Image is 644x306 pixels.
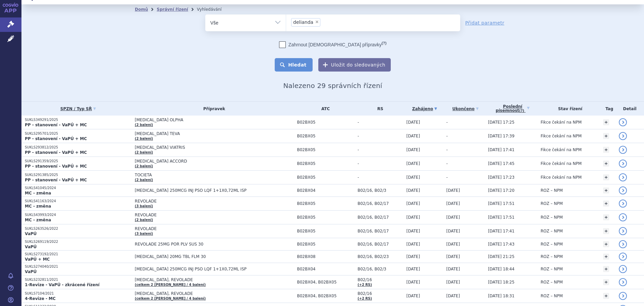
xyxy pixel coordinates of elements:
[619,146,627,154] a: detail
[603,119,609,125] a: +
[446,201,460,206] span: [DATE]
[488,215,515,220] span: [DATE] 17:51
[297,280,354,285] span: B02BX04, B02BX05
[406,188,420,193] span: [DATE]
[619,227,627,235] a: detail
[293,20,313,25] span: delianda
[297,161,354,166] span: B02BX05
[358,229,403,233] span: B02/16, B02/17
[297,215,354,220] span: B02BX05
[25,104,131,114] a: SPZN / Typ SŘ
[619,213,627,221] a: detail
[297,229,354,233] span: B02BX05
[603,133,609,139] a: +
[619,160,627,168] a: detail
[358,297,372,300] a: (+2 RS)
[446,188,460,193] span: [DATE]
[406,294,420,298] span: [DATE]
[541,201,563,206] span: ROZ – NPM
[25,123,87,127] strong: PP - stanovení - VaPÚ + MC
[135,204,153,208] a: (3 balení)
[541,294,563,298] span: ROZ – NPM
[488,120,515,125] span: [DATE] 17:25
[358,188,403,193] span: B02/16, B02/3
[603,241,609,247] a: +
[600,102,615,116] th: Tag
[619,200,627,208] a: detail
[297,120,354,125] span: B02BX05
[25,226,131,231] p: SUKLS263526/2022
[541,134,582,138] span: Fikce čekání na NPM
[488,188,515,193] span: [DATE] 17:20
[446,120,448,125] span: -
[406,147,420,152] span: [DATE]
[25,231,37,236] strong: VaPÚ
[135,291,294,296] span: [MEDICAL_DATA], REVOLADE
[135,188,294,193] span: [MEDICAL_DATA] 250MCG INJ PSO LQF 1+1X0,72ML ISP
[406,134,420,138] span: [DATE]
[135,277,294,282] span: [MEDICAL_DATA], REVOLADE
[603,201,609,207] a: +
[283,82,382,90] span: Nalezeno 29 správních řízení
[25,199,131,204] p: SUKLS41163/2024
[297,188,354,193] span: B02BX04
[603,214,609,220] a: +
[25,277,131,282] p: SUKLS232811/2021
[488,267,515,271] span: [DATE] 18:44
[135,131,294,136] span: [MEDICAL_DATA] TEVA
[297,267,354,271] span: B02BX04
[446,161,448,166] span: -
[488,280,515,285] span: [DATE] 18:25
[619,240,627,248] a: detail
[135,118,294,122] span: [MEDICAL_DATA] OLPHA
[135,150,153,154] a: (2 balení)
[135,178,153,182] a: (2 balení)
[25,269,37,274] strong: VaPÚ
[297,294,354,298] span: B02BX04, B02BX05
[297,254,354,259] span: B02BX08
[25,213,131,217] p: SUKLS43993/2024
[322,18,354,26] input: delianda
[25,252,131,257] p: SUKLS273192/2021
[25,282,100,287] strong: 1-Revize - VaPÚ - zkrácené řízení
[275,58,313,72] button: Hledat
[488,201,515,206] span: [DATE] 17:51
[358,134,403,138] span: -
[318,58,391,72] button: Uložit do sledovaných
[279,41,386,48] label: Zahrnout [DEMOGRAPHIC_DATA] přípravky
[358,291,403,296] span: B02/16
[541,161,582,166] span: Fikce čekání na NPM
[135,242,294,247] span: REVOLADE 25MG POR PLV SUS 30
[25,264,131,269] p: SUKLS274040/2021
[25,296,56,301] strong: 4-Revize - MC
[541,280,563,285] span: ROZ – NPM
[382,41,386,45] abbr: (?)
[406,215,420,220] span: [DATE]
[619,265,627,273] a: detail
[135,159,294,164] span: [MEDICAL_DATA] ACCORD
[488,102,537,116] a: Poslednípísemnost(?)
[135,145,294,150] span: [MEDICAL_DATA] VIATRIS
[197,4,230,14] li: Vyhledávání
[406,104,443,114] a: Zahájeno
[446,104,485,114] a: Ukončeno
[297,134,354,138] span: B02BX05
[446,280,460,285] span: [DATE]
[541,254,563,259] span: ROZ – NPM
[488,175,515,180] span: [DATE] 17:23
[135,213,294,217] span: REVOLADE
[406,267,420,271] span: [DATE]
[619,132,627,140] a: detail
[135,123,153,127] a: (2 balení)
[297,147,354,152] span: B02BX05
[135,232,153,235] a: (3 balení)
[315,20,319,24] span: ×
[488,242,515,247] span: [DATE] 17:43
[488,134,515,138] span: [DATE] 17:39
[297,201,354,206] span: B02BX05
[446,215,460,220] span: [DATE]
[358,267,403,271] span: B02/16, B02/3
[519,109,524,113] abbr: (?)
[25,159,131,164] p: SUKLS291359/2025
[135,173,294,177] span: TOCIETA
